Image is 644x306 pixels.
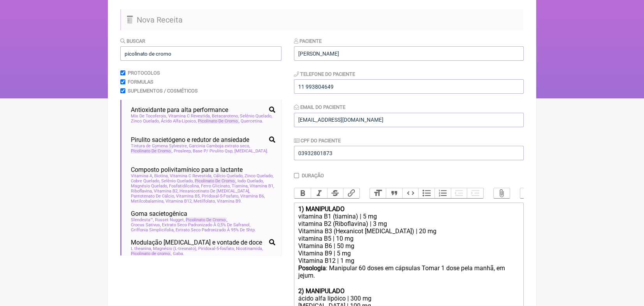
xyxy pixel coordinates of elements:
span: Selênio Quelado [240,114,272,119]
span: Antioxidante para alta performance [131,106,228,114]
label: Duração [302,173,324,178]
span: Garcinia Camboja extrato seco [189,143,250,149]
span: Picolinato De Cromo [131,149,172,154]
span: Hexanicotinato De [MEDICAL_DATA] [179,189,250,194]
span: Cobre Quelado [131,178,160,184]
span: Picolinato De Cromo [198,119,239,124]
span: Gaba [173,251,184,256]
span: Vitamina C Revestida [170,173,212,178]
h2: Nova Receita [120,9,524,30]
button: Italic [311,188,327,198]
span: Crocus Sativus, Extrato Seco Padronizado À 0,5% De Safranol [131,222,250,227]
span: Ferro Glicinato [201,184,231,189]
span: Magnésio Quelado [131,184,168,189]
div: vitamina B1 (tiamina) | 5 mg [298,213,519,220]
span: Zinco Quelado [245,173,273,178]
button: Attach Files [494,188,510,198]
span: Cálcio Quelado [213,173,243,178]
button: Strikethrough [327,188,343,198]
div: vitamina B2 (Riboflavina) | 3 mg [298,220,519,227]
span: [MEDICAL_DATA] [234,149,268,154]
button: Code [402,188,419,198]
span: Pantotenato De Cálcio, Vitamina B5 [131,194,201,199]
strong: 2) MANIPULADO [298,287,345,295]
button: Numbers [435,188,451,198]
span: Riboflavina, Vitamina B2 [131,189,178,194]
div: ácido alfa lipóico | 300 mg [298,295,519,302]
label: Buscar [120,38,145,44]
label: Paciente [294,38,322,44]
label: Protocolos [128,70,160,76]
label: Email do Paciente [294,104,345,110]
span: Vitamina C Revestida [168,114,211,119]
span: Metilcobalamina, Vitamina B12 [131,199,192,204]
div: Vitamina B3 (Hexanicot [MEDICAL_DATA]) | 20 mg [298,227,519,235]
button: Decrease Level [451,188,467,198]
span: Picolinato De Cromo [195,178,236,184]
span: Biotina [154,173,169,178]
span: Slendesta™, Russet Nugget [131,217,185,222]
span: Base P/ Pirulito Qsp [193,149,233,154]
label: CPF do Paciente [294,138,341,143]
strong: 1) MANIPULADO [298,205,345,213]
label: Suplementos / Cosméticos [128,88,198,94]
div: Vitamina B6 | 50 mg [298,242,519,250]
button: Link [343,188,359,198]
span: Fosfatidilcolina [169,184,200,189]
span: Piridoxal-5-Fosfato, Vitamina B6 [202,194,265,199]
span: Prosleep [174,149,192,154]
button: Increase Level [467,188,483,198]
span: Composto polivitamínico para a lactante [131,166,243,173]
span: Selênio Quelado [161,178,194,184]
label: Telefone do Paciente [294,71,355,77]
span: Mix De Tocoferois [131,114,167,119]
div: vitamina B5 | 10 mg [298,235,519,242]
button: Bold [294,188,311,198]
span: Piridoxal-5-fosfato [198,246,235,251]
span: L theanina [131,246,152,251]
div: : Manipular 60 doses em cápsulas Tomar 1 dose pela manhã, em jejum. ㅤ [298,264,519,287]
span: Picolinato de cromo [131,251,171,256]
span: Modulação [MEDICAL_DATA] e vontade de doce [131,239,262,246]
span: Nicotinamida [236,246,263,251]
label: Formulas [128,79,153,85]
span: Magnésio (L-treonato) [153,246,197,251]
span: Metilfolato, Vitamina B9 [194,199,242,204]
strong: Posologia [298,264,326,272]
span: Tiamina, Vitamina B1 [232,184,274,189]
button: Quote [386,188,402,198]
span: Betacaroteno [212,114,239,119]
button: Undo [520,188,537,198]
span: Ácido Alfa-Lipoico [161,119,197,124]
input: exemplo: emagrecimento, ansiedade [120,46,282,61]
span: Griffonia Simplicifolia, Extrato Seco Padronizado À 95% De 5htp [131,227,256,233]
span: Goma sacietogênica [131,210,187,217]
span: Picolinato De Cromo [186,217,227,222]
div: Vitamina B9 | 5 mg [298,250,519,257]
div: Vitamina B12 | 1 mg [298,257,519,264]
span: Iodo Quelado [238,178,264,184]
span: Vitamina A [131,173,153,178]
span: Tintura de Gymena Sylvestre [131,143,188,149]
button: Heading [370,188,386,198]
span: Quercetina [241,119,263,124]
span: Zinco Quelado [131,119,160,124]
span: Pirulito sacietógeno e redutor de ansiedade [131,136,249,143]
button: Bullets [418,188,435,198]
